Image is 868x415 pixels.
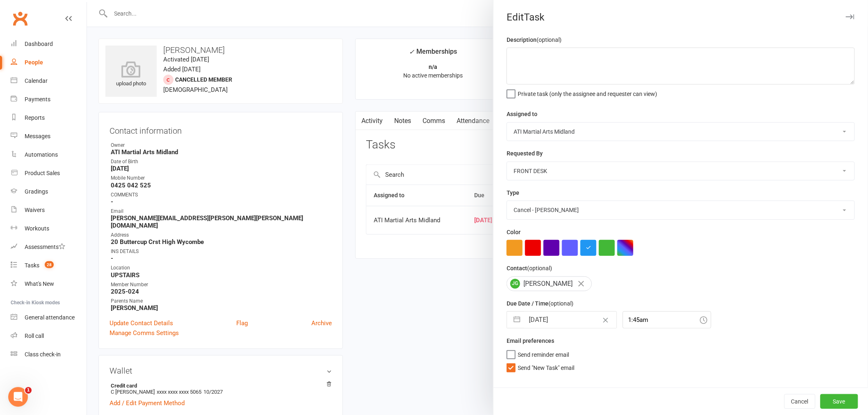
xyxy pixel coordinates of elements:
button: Clear Date [598,312,613,328]
div: Edit Task [493,11,868,23]
div: Calendar [25,78,48,84]
a: Tasks 28 [11,256,87,275]
div: Messages [25,133,50,139]
label: Type [507,188,519,197]
label: Color [507,228,521,237]
small: (optional) [537,36,562,43]
a: Automations [11,146,87,164]
span: Send reminder email [518,349,569,358]
small: (optional) [548,300,573,307]
a: Gradings [11,182,87,201]
a: Product Sales [11,164,87,182]
small: (optional) [527,265,552,271]
label: Due Date / Time [507,299,573,308]
a: Assessments [11,238,87,256]
span: 28 [45,261,54,268]
iframe: Intercom live chat [8,387,28,407]
label: Requested By [507,149,543,158]
div: Dashboard [25,41,53,47]
div: General attendance [25,314,75,321]
div: Automations [25,151,58,158]
div: Tasks [25,262,39,269]
label: Contact [507,264,552,273]
label: Assigned to [507,109,537,119]
a: Class kiosk mode [11,345,87,364]
span: 1 [25,387,32,394]
a: Dashboard [11,35,87,53]
a: Reports [11,109,87,127]
a: Payments [11,90,87,109]
a: Calendar [11,72,87,90]
a: What's New [11,275,87,293]
span: Private task (only the assignee and requester can view) [518,88,657,97]
a: Messages [11,127,87,146]
label: Description [507,35,562,44]
span: Send "New Task" email [518,362,574,371]
div: [PERSON_NAME] [507,276,592,291]
div: What's New [25,280,54,287]
div: Product Sales [25,170,60,176]
div: Gradings [25,188,48,195]
a: General attendance kiosk mode [11,308,87,327]
button: Cancel [784,394,815,409]
div: Payments [25,96,50,103]
div: Class check-in [25,351,61,358]
a: Waivers [11,201,87,219]
div: Roll call [25,333,44,339]
div: Reports [25,114,45,121]
span: JG [510,279,520,289]
div: Workouts [25,225,49,232]
a: Clubworx [10,8,30,29]
div: People [25,59,43,66]
button: Save [820,394,858,409]
a: Workouts [11,219,87,238]
a: Roll call [11,327,87,345]
div: Waivers [25,207,45,213]
label: Email preferences [507,336,554,345]
div: Assessments [25,244,65,250]
a: People [11,53,87,72]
